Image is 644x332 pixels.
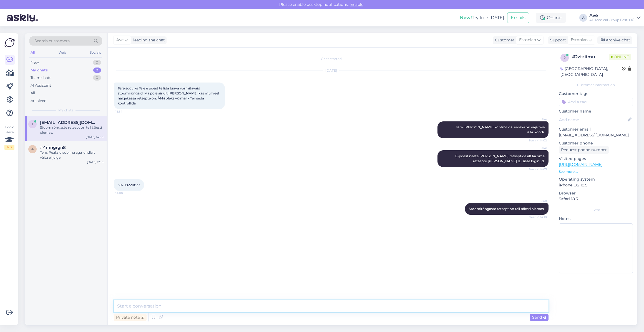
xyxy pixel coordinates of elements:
[4,145,14,150] div: 1 / 3
[89,49,102,56] div: Socials
[597,36,632,44] div: Archive chat
[86,135,103,139] div: [DATE] 14:08
[559,117,627,123] input: Add name
[31,75,51,81] div: Team chats
[559,216,633,222] p: Notes
[87,160,103,164] div: [DATE] 12:16
[519,37,536,43] span: Estonian
[455,154,545,163] span: E-poest näete [PERSON_NAME] retseptide alt ka oma retsepte [PERSON_NAME] ID sisse loginud.
[572,54,609,60] div: # 2ztziimu
[31,147,34,151] span: 4
[526,117,547,121] span: Ave
[526,138,547,143] span: Seen ✓ 14:02
[559,176,633,182] p: Operating system
[31,98,47,104] div: Archived
[589,18,635,22] div: AB Medical Group Eesti OÜ
[609,54,631,60] span: Online
[114,68,549,73] div: [DATE]
[559,91,633,97] p: Customer tags
[40,145,66,150] span: #4mngrgn8
[559,108,633,114] p: Customer name
[559,190,633,196] p: Browser
[31,90,35,96] div: All
[58,108,73,113] span: My chats
[40,150,103,160] div: Tere. Peaksid sobima aga kindlalt väita ei julge.
[118,86,220,105] span: Tere sooviks Teie e poest tellida brava vormitavaid stoomirõngaid. Ma pole ainult [PERSON_NAME] k...
[31,60,39,65] div: New
[560,66,622,78] div: [GEOGRAPHIC_DATA], [GEOGRAPHIC_DATA]
[526,146,547,150] span: Ave
[29,49,36,56] div: All
[114,314,147,321] div: Private note
[32,122,33,126] span: i
[456,125,545,134] span: Tere. [PERSON_NAME] kontrollida, selleks on vaja teie isikukoodi.
[507,13,529,23] button: Emails
[526,199,547,203] span: Ave
[559,126,633,132] p: Customer email
[31,83,51,88] div: AI Assistant
[526,167,547,171] span: Seen ✓ 14:03
[559,140,633,146] p: Customer phone
[40,120,98,125] span: indrek.napsep@gmail.com
[564,56,566,60] span: 2
[114,56,549,61] div: Chat started
[469,207,545,211] span: Stoomirõngaste retsept on teil täiesti olemas.
[493,37,514,43] div: Customer
[115,109,136,114] span: 13:54
[460,15,472,20] b: New!
[559,162,602,167] a: [URL][DOMAIN_NAME]
[31,68,48,73] div: My chats
[131,37,165,43] div: leading the chat
[559,156,633,162] p: Visited pages
[93,75,101,81] div: 0
[118,183,140,187] span: 39208220833
[4,125,14,150] div: Look Here
[579,14,587,22] div: A
[93,68,101,73] div: 2
[559,146,609,154] div: Request phone number
[115,191,136,195] span: 14:08
[93,60,101,65] div: 0
[532,315,546,320] span: Send
[460,14,505,21] div: Try free [DATE]:
[4,38,15,48] img: Askly Logo
[34,38,70,44] span: Search customers
[548,37,566,43] div: Support
[559,196,633,202] p: Safari 18.5
[40,125,103,135] div: Stoomirõngaste retsept on teil täiesti olemas.
[559,132,633,138] p: [EMAIL_ADDRESS][DOMAIN_NAME]
[349,2,365,7] span: Enable
[559,182,633,188] p: iPhone OS 18.5
[536,13,566,23] div: Online
[571,37,588,43] span: Estonian
[589,13,641,22] a: AveAB Medical Group Eesti OÜ
[57,49,67,56] div: Web
[526,215,547,219] span: Seen ✓ 14:10
[116,37,124,43] span: Ave
[559,208,633,213] div: Extra
[559,83,633,88] div: Customer information
[559,98,633,106] input: Add a tag
[559,169,633,174] p: See more ...
[589,13,635,18] div: Ave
